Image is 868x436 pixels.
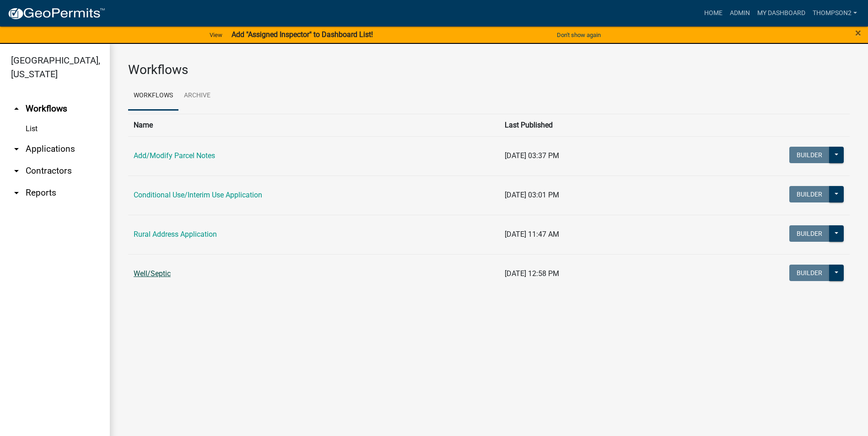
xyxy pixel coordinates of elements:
span: × [855,27,861,39]
i: arrow_drop_down [11,144,22,154]
a: Workflows [128,81,178,111]
a: Admin [726,5,754,22]
span: [DATE] 11:47 AM [505,230,559,239]
button: Builder [789,225,830,242]
i: arrow_drop_up [11,103,22,114]
button: Builder [789,265,830,281]
a: View [206,27,226,43]
h3: Workflows [128,62,850,78]
strong: Add "Assigned Inspector" to Dashboard List! [232,30,373,39]
th: Name [128,114,499,136]
a: Well/Septic [134,269,171,278]
span: [DATE] 12:58 PM [505,269,559,278]
span: [DATE] 03:01 PM [505,191,559,199]
a: Archive [178,81,216,111]
a: Home [701,5,726,22]
button: Builder [789,186,830,202]
th: Last Published [499,114,673,136]
button: Close [855,27,861,38]
a: Add/Modify Parcel Notes [134,151,215,160]
button: Builder [789,147,830,163]
span: [DATE] 03:37 PM [505,151,559,160]
button: Don't show again [553,27,604,43]
a: Thompson2 [809,5,861,22]
i: arrow_drop_down [11,187,22,198]
i: arrow_drop_down [11,165,22,176]
a: Rural Address Application [134,230,217,239]
a: My Dashboard [754,5,809,22]
a: Conditional Use/Interim Use Application [134,191,262,199]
